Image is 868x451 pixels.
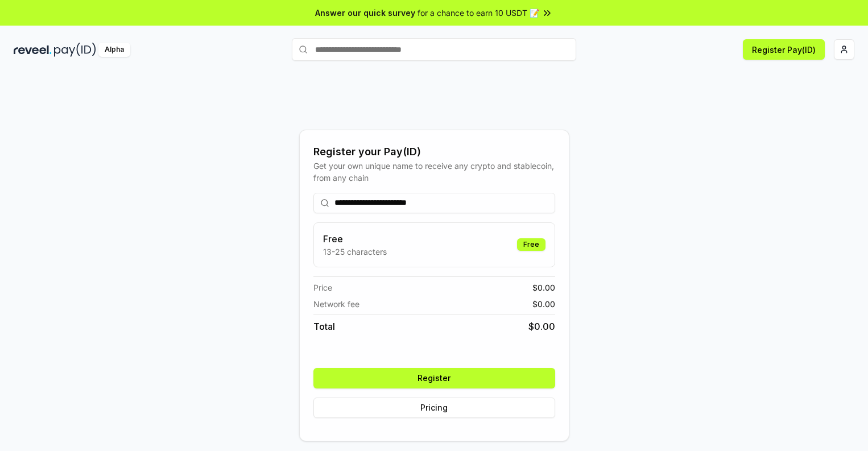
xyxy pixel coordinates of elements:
[532,298,555,310] span: $ 0.00
[313,144,555,160] div: Register your Pay(ID)
[313,368,555,388] button: Register
[528,320,555,333] span: $ 0.00
[313,320,335,333] span: Total
[743,39,825,60] button: Register Pay(ID)
[54,43,96,57] img: pay_id
[313,298,359,310] span: Network fee
[313,398,555,418] button: Pricing
[323,232,387,246] h3: Free
[315,7,415,19] span: Answer our quick survey
[418,7,539,19] span: for a chance to earn 10 USDT 📝
[517,238,545,251] div: Free
[532,282,555,293] span: $ 0.00
[313,282,332,293] span: Price
[323,246,387,258] p: 13-25 characters
[14,43,52,57] img: reveel_dark
[313,160,555,184] div: Get your own unique name to receive any crypto and stablecoin, from any chain
[98,43,130,57] div: Alpha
